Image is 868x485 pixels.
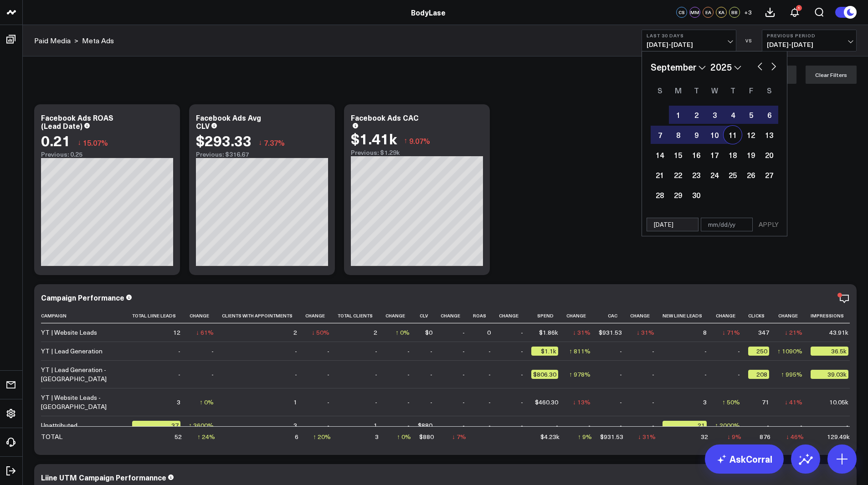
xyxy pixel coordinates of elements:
[846,421,848,430] div: -
[647,33,731,38] b: Last 30 Days
[829,328,848,337] div: 43.91k
[521,370,523,379] div: -
[473,308,499,323] th: Roas
[178,347,180,356] div: -
[676,7,687,18] div: CS
[755,218,782,231] button: APPLY
[647,41,731,48] span: [DATE] - [DATE]
[375,370,377,379] div: -
[41,347,103,356] div: YT | Lead Generation
[703,7,714,18] div: EA
[411,7,446,17] a: BodyLase
[573,398,591,407] div: ↓ 13%
[786,432,804,441] div: ↓ 46%
[701,432,708,441] div: 32
[806,66,857,84] button: Clear Filters
[351,149,483,156] div: Previous: $1.29k
[295,370,297,379] div: -
[521,347,523,356] div: -
[569,347,591,356] div: ↑ 811%
[521,328,523,337] div: -
[811,308,857,323] th: Impressions
[777,347,802,356] div: ↑ 1090%
[531,308,566,323] th: Spend
[722,398,740,407] div: ↑ 50%
[703,398,707,407] div: 3
[762,398,769,407] div: 71
[132,421,180,430] div: 37
[488,347,491,356] div: -
[407,421,410,430] div: -
[599,308,630,323] th: Cac
[738,347,740,356] div: -
[462,328,465,337] div: -
[196,112,261,131] div: Facebook Ads Avg CLV
[374,421,377,430] div: 1
[539,328,558,337] div: $1.86k
[211,347,214,356] div: -
[630,308,663,323] th: Change
[777,308,811,323] th: Change
[600,432,623,441] div: $931.53
[462,370,465,379] div: -
[729,7,740,18] div: BB
[811,370,848,379] div: 39.03k
[418,421,432,430] div: $880
[748,308,777,323] th: Clicks
[620,398,622,407] div: -
[407,370,410,379] div: -
[669,83,687,97] div: Monday
[687,83,705,97] div: Tuesday
[375,398,377,407] div: -
[327,347,329,356] div: -
[638,432,656,441] div: ↓ 31%
[758,328,769,337] div: 347
[397,432,411,441] div: ↑ 0%
[741,38,757,43] div: VS
[652,347,654,356] div: -
[305,308,338,323] th: Change
[312,328,329,337] div: ↓ 50%
[767,41,852,48] span: [DATE] - [DATE]
[385,308,418,323] th: Change
[189,421,214,430] div: ↑ 3600%
[441,308,473,323] th: Change
[178,370,180,379] div: -
[742,83,760,97] div: Friday
[642,30,736,51] button: Last 30 Days[DATE]-[DATE]
[82,36,114,46] a: Meta Ads
[488,398,491,407] div: -
[760,83,778,97] div: Saturday
[430,370,432,379] div: -
[651,83,669,97] div: Sunday
[724,83,742,97] div: Thursday
[41,328,97,337] div: YT | Website Leads
[487,328,491,337] div: 0
[351,130,397,147] div: $1.41k
[521,421,523,430] div: -
[327,421,329,430] div: -
[785,398,802,407] div: ↓ 41%
[430,347,432,356] div: -
[827,432,850,441] div: 129.49k
[637,328,654,337] div: ↓ 31%
[293,398,297,407] div: 1
[293,421,297,430] div: 3
[663,421,707,430] div: 21
[404,135,407,147] span: ↑
[177,398,180,407] div: 3
[41,421,77,430] div: Unattributed
[462,398,465,407] div: -
[652,398,654,407] div: -
[196,328,214,337] div: ↓ 61%
[41,472,166,482] div: Liine UTM Campaign Performannce
[132,308,189,323] th: Total Liine Leads
[222,308,305,323] th: Clients With Appointments
[531,347,558,356] div: $1.1k
[173,328,180,337] div: 12
[727,432,741,441] div: ↓ 9%
[704,347,707,356] div: -
[41,132,71,148] div: 0.21
[767,421,769,430] div: -
[811,347,848,356] div: 36.5k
